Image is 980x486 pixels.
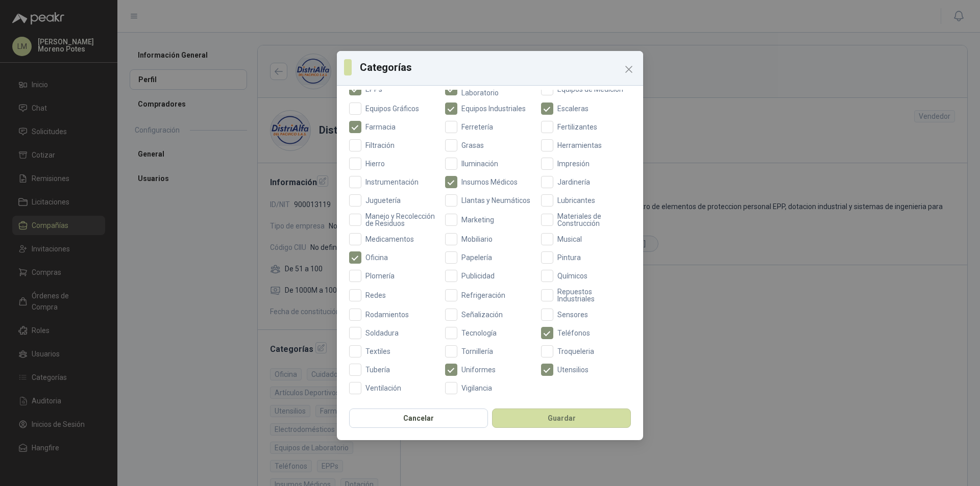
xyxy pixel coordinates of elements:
[457,142,488,149] span: Grasas
[457,123,497,131] span: Ferretería
[457,329,501,337] span: Tecnología
[457,272,499,279] span: Publicidad
[361,197,405,204] span: Juguetería
[361,292,390,299] span: Redes
[360,60,636,75] h3: Categorías
[457,236,497,243] span: Mobiliario
[553,86,627,93] span: Equipos de Medición
[361,329,403,337] span: Soldadura
[361,105,423,112] span: Equipos Gráficos
[361,311,413,318] span: Rodamientos
[457,254,496,261] span: Papelería
[361,213,439,227] span: Manejo y Recolección de Residuos
[553,348,598,355] span: Troqueleria
[553,160,594,167] span: Impresión
[553,213,631,227] span: Materiales de Construcción
[457,311,507,318] span: Señalización
[361,160,389,167] span: Hierro
[361,366,394,373] span: Tubería
[457,366,500,373] span: Uniformes
[492,408,631,428] button: Guardar
[553,272,592,279] span: Químicos
[457,292,509,299] span: Refrigeración
[457,82,535,96] span: Equipos de Laboratorio
[349,408,488,428] button: Cancelar
[361,385,405,392] span: Ventilación
[553,288,631,302] span: Repuestos Industriales
[361,178,423,186] span: Instrumentación
[457,105,530,112] span: Equipos Industriales
[457,197,534,204] span: Llantas y Neumáticos
[457,385,496,392] span: Vigilancia
[621,61,637,78] button: Close
[457,348,497,355] span: Tornillería
[553,142,606,149] span: Herramientas
[553,178,594,186] span: Jardinería
[553,123,601,131] span: Fertilizantes
[361,236,418,243] span: Medicamentos
[553,366,593,373] span: Utensilios
[457,178,522,186] span: Insumos Médicos
[553,197,599,204] span: Lubricantes
[553,311,592,318] span: Sensores
[361,272,399,279] span: Plomería
[457,160,502,167] span: Iluminación
[361,123,400,131] span: Farmacia
[553,236,586,243] span: Musical
[361,142,399,149] span: Filtración
[457,216,498,223] span: Marketing
[553,105,593,112] span: Escaleras
[553,329,594,337] span: Teléfonos
[361,348,395,355] span: Textiles
[361,254,392,261] span: Oficina
[553,254,585,261] span: Pintura
[361,86,386,93] span: EPPs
